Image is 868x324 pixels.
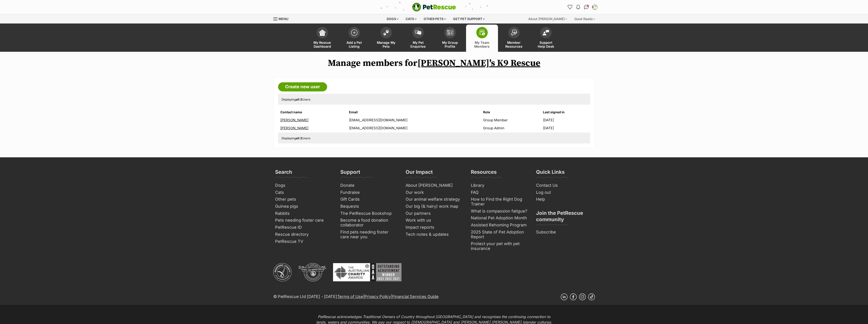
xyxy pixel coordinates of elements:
a: National Pet Adoption Month [469,215,530,222]
div: Good Reads [571,14,598,23]
span: Displaying Users [282,98,310,101]
div: Get pet support [450,14,488,23]
h3: Resources [471,169,497,178]
img: Australian Charity Awards - Outstanding Achievement Winner 2023 - 2022 - 2021 [333,263,401,281]
img: add-pet-listing-icon-0afa8454b4691262ce3f59096e99ab1cd57d4a30225e0717b998d2c9b9846f56.svg [351,29,357,36]
a: Rabbits [273,210,334,217]
a: TikTok [588,293,595,300]
h3: Join the PetRescue community [536,210,593,225]
img: DGR [298,263,326,281]
span: My Team Members [472,41,492,48]
a: PetRescue ID [273,224,334,231]
a: Contact Us [534,182,595,189]
a: Manage My Pets [370,25,402,52]
a: Assisted Rehoming Program [469,222,530,229]
a: Financial Services Guide [392,294,439,299]
span: Menu [279,17,288,21]
a: Facebook [570,293,577,300]
a: Log out [534,189,595,196]
a: Guinea pigs [273,203,334,210]
img: pet-enquiries-icon-7e3ad2cf08bfb03b45e93fb7055b45f3efa6380592205ae92323e6603595dc1f.svg [415,30,421,35]
a: Member Resources [498,25,530,52]
img: help-desk-icon-fdf02630f3aa405de69fd3d07c3f3aa587a6932b1a1747fa1d2bba05be0121f9.svg [543,30,549,35]
img: logo-e224e6f780fb5917bec1dbf3a21bbac754714ae5b6737aabdf751b685950b380.svg [412,3,456,11]
h3: Search [275,169,292,178]
span: My Group Profile [440,41,460,48]
a: Pets needing foster care [273,217,334,224]
button: Notifications [575,3,582,11]
a: Become a food donation collaborator [339,217,399,228]
div: Dogs [383,14,402,23]
a: Our partners [404,210,464,217]
td: [DATE] [543,116,590,124]
span: Manage My Pets [376,41,396,48]
th: Last signed in [543,109,590,116]
td: Group Member [481,116,542,124]
a: Menu [273,14,292,23]
a: Help [534,196,595,203]
a: Protect your pet with pet insurance [469,240,530,252]
p: © PetRescue Ltd [DATE] - [DATE] | | [273,293,439,300]
img: notifications-46538b983faf8c2785f20acdc204bb7945ddae34d4c08c2a6579f10ce5e182be.svg [576,5,580,9]
a: [PERSON_NAME] [280,126,308,130]
a: [PERSON_NAME]'s K9 Rescue [417,57,540,69]
div: About [PERSON_NAME] [525,14,570,23]
a: What is compassion fatigue? [469,208,530,215]
div: Other pets [420,14,449,23]
span: Displaying Users [282,136,310,140]
a: Dogs [273,182,334,189]
th: Contact name [279,109,347,116]
a: Gift Cards [339,196,399,203]
span: Member Resources [504,41,524,48]
span: Support Help Desk [536,41,556,48]
img: member-resources-icon-8e73f808a243e03378d46382f2149f9095a855e16c252ad45f914b54edf8863c.svg [511,29,517,36]
span: Add a Pet Listing [344,41,365,48]
a: Tech notes & updates [404,231,464,238]
a: Linkedin [561,293,568,300]
a: 2025 State of Pet Adoption Report [469,229,530,240]
a: Privacy Policy [364,294,391,299]
a: Find pets needing foster care near you [339,229,399,240]
a: Conversations [583,3,590,11]
a: Instagram [579,293,586,300]
a: Rescue directory [273,231,334,238]
div: Cats [402,14,420,23]
button: My account [591,3,598,11]
h3: Support [340,169,360,178]
a: Impact reports [404,224,464,231]
a: Create new user [278,82,327,91]
img: group-profile-icon-3fa3cf56718a62981997c0bc7e787c4b2cf8bcc04b72c1350f741eb67cf2f40e.svg [447,30,453,35]
a: The PetRescue Bookshop [339,210,399,217]
a: Cats [273,189,334,196]
a: How to Find the Right Dog Trainer [469,196,530,207]
img: ACNC [273,263,292,281]
a: My Pet Enquiries [402,25,434,52]
a: Subscribe [534,229,595,236]
img: manage-my-pets-icon-02211641906a0b7f246fdf0571729dbe1e7629f14944591b6c1af311fb30b64b.svg [383,30,389,36]
a: Our work [404,189,464,196]
a: [PERSON_NAME] [280,118,308,122]
img: chat-41dd97257d64d25036548639549fe6c8038ab92f7586957e7f3b1b290dea8141.svg [584,5,589,9]
strong: all 2 [296,98,302,101]
td: [DATE] [543,124,590,132]
img: dashboard-icon-eb2f2d2d3e046f16d808141f083e7271f6b2e854fb5c12c21221c1fb7104beca.svg [319,29,326,36]
a: Bequests [339,203,399,210]
a: Other pets [273,196,334,203]
a: Our animal welfare strategy [404,196,464,203]
a: Favourites [566,3,574,11]
td: [EMAIL_ADDRESS][DOMAIN_NAME] [347,124,481,132]
a: My Group Profile [434,25,466,52]
h3: Our Impact [406,169,433,178]
img: team-members-icon-5396bd8760b3fe7c0b43da4ab00e1e3bb1a5d9ba89233759b79545d2d3fc5d0d.svg [479,30,485,36]
a: Terms of Use [337,294,363,299]
strong: all 2 [296,136,302,140]
td: [EMAIL_ADDRESS][DOMAIN_NAME] [347,116,481,124]
a: Add a Pet Listing [338,25,370,52]
a: My Rescue Dashboard [306,25,338,52]
h3: Quick Links [536,169,565,178]
a: Work with us [404,217,464,224]
a: PetRescue [412,3,456,11]
a: PetRescue TV [273,238,334,245]
a: FAQ [469,189,530,196]
img: Merna Karam profile pic [592,5,597,9]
